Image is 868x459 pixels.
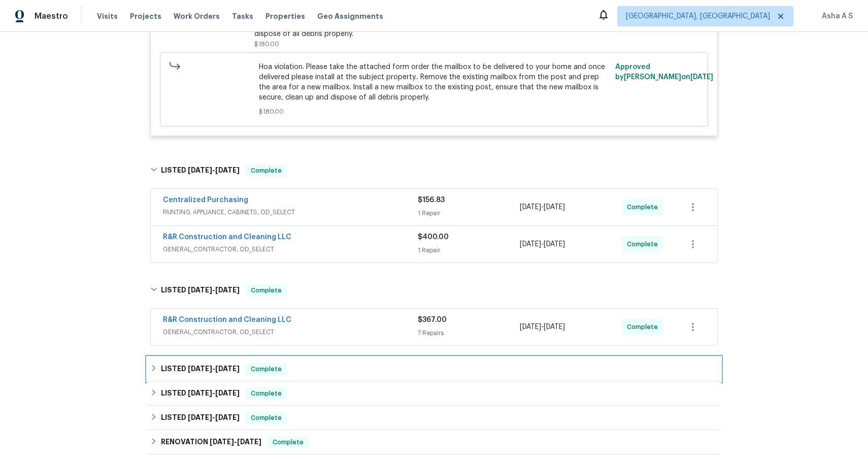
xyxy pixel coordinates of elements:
[147,381,721,406] div: LISTED [DATE]-[DATE]Complete
[188,365,212,372] span: [DATE]
[247,388,286,399] span: Complete
[418,196,445,204] span: $156.83
[215,286,240,293] span: [DATE]
[418,234,449,241] span: $400.00
[247,413,286,423] span: Complete
[544,204,565,211] span: [DATE]
[265,11,305,21] span: Properties
[188,286,212,293] span: [DATE]
[174,11,220,21] span: Work Orders
[188,167,212,174] span: [DATE]
[147,274,721,307] div: LISTED [DATE]-[DATE]Complete
[188,414,212,421] span: [DATE]
[247,285,286,296] span: Complete
[147,430,721,454] div: RENOVATION [DATE]-[DATE]Complete
[161,436,261,448] h6: RENOVATION
[210,438,234,445] span: [DATE]
[188,365,240,372] span: -
[163,316,291,323] a: R&R Construction and Cleaning LLC
[188,389,212,397] span: [DATE]
[215,414,240,421] span: [DATE]
[626,11,770,21] span: [GEOGRAPHIC_DATA], [GEOGRAPHIC_DATA]
[520,322,565,332] span: -
[418,245,520,255] div: 1 Repair
[97,11,118,21] span: Visits
[188,286,240,293] span: -
[147,357,721,381] div: LISTED [DATE]-[DATE]Complete
[544,241,565,248] span: [DATE]
[520,323,541,331] span: [DATE]
[215,389,240,397] span: [DATE]
[163,327,418,337] span: GENERAL_CONTRACTOR, OD_SELECT
[163,234,291,241] a: R&R Construction and Cleaning LLC
[259,62,610,103] span: Hoa violation. Please take the attached form order the mailbox to be delivered to your home and o...
[210,438,261,445] span: -
[627,202,662,212] span: Complete
[317,11,383,21] span: Geo Assignments
[418,316,447,323] span: $367.00
[259,107,610,117] span: $180.00
[818,11,853,21] span: Asha A S
[147,406,721,430] div: LISTED [DATE]-[DATE]Complete
[215,365,240,372] span: [DATE]
[188,389,240,397] span: -
[163,207,418,217] span: PAINTING, APPLIANCE, CABINETS, OD_SELECT
[247,166,286,176] span: Complete
[520,241,541,248] span: [DATE]
[615,63,713,81] span: Approved by [PERSON_NAME] on
[215,167,240,174] span: [DATE]
[627,239,662,249] span: Complete
[161,165,240,177] h6: LISTED
[544,323,565,331] span: [DATE]
[35,11,68,21] span: Maestro
[232,13,253,20] span: Tasks
[161,284,240,297] h6: LISTED
[163,196,248,204] a: Centralized Purchasing
[269,437,308,447] span: Complete
[520,202,565,212] span: -
[188,167,240,174] span: -
[247,364,286,374] span: Complete
[161,387,240,400] h6: LISTED
[520,204,541,211] span: [DATE]
[418,328,520,338] div: 7 Repairs
[690,74,713,81] span: [DATE]
[163,244,418,254] span: GENERAL_CONTRACTOR, OD_SELECT
[520,239,565,249] span: -
[130,11,161,21] span: Projects
[418,208,520,218] div: 1 Repair
[161,412,240,424] h6: LISTED
[188,414,240,421] span: -
[161,363,240,375] h6: LISTED
[237,438,261,445] span: [DATE]
[147,154,721,187] div: LISTED [DATE]-[DATE]Complete
[254,41,279,47] span: $180.00
[627,322,662,332] span: Complete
